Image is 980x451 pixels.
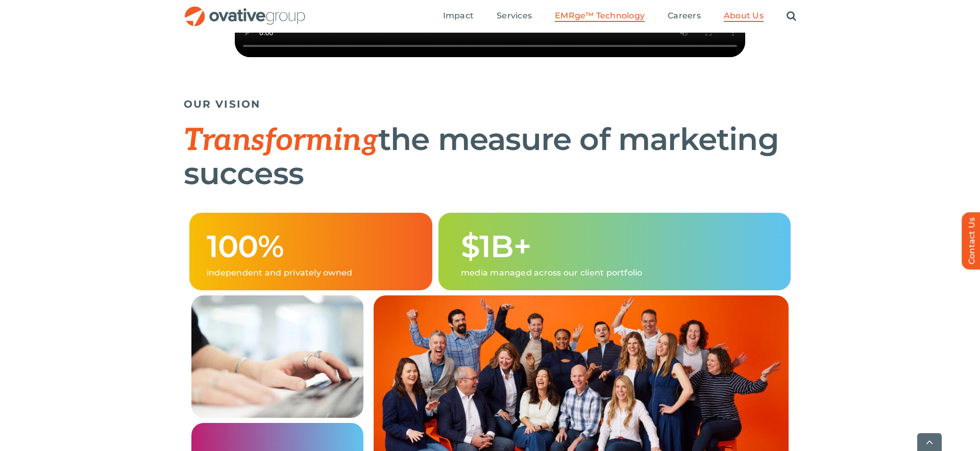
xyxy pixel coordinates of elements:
span: About Us [724,11,764,21]
span: Transforming [184,122,378,159]
a: About Us [724,11,764,22]
a: OG_Full_horizontal_RGB [184,5,306,15]
a: Impact [443,11,474,22]
a: Services [497,11,532,22]
img: About Us – Grid 1 [191,295,363,418]
h5: OUR VISION [184,98,796,110]
span: Impact [443,11,474,21]
p: independent and privately owned [207,268,415,278]
a: Search [787,11,796,22]
span: EMRge™ Technology [555,11,645,21]
h1: 100% [207,230,415,263]
h1: $1B+ [461,230,773,263]
h1: the measure of marketing success [184,123,796,190]
p: media managed across our client portfolio [461,268,773,278]
a: Careers [668,11,701,22]
a: EMRge™ Technology [555,11,645,22]
span: Careers [668,11,701,21]
span: Services [497,11,532,21]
